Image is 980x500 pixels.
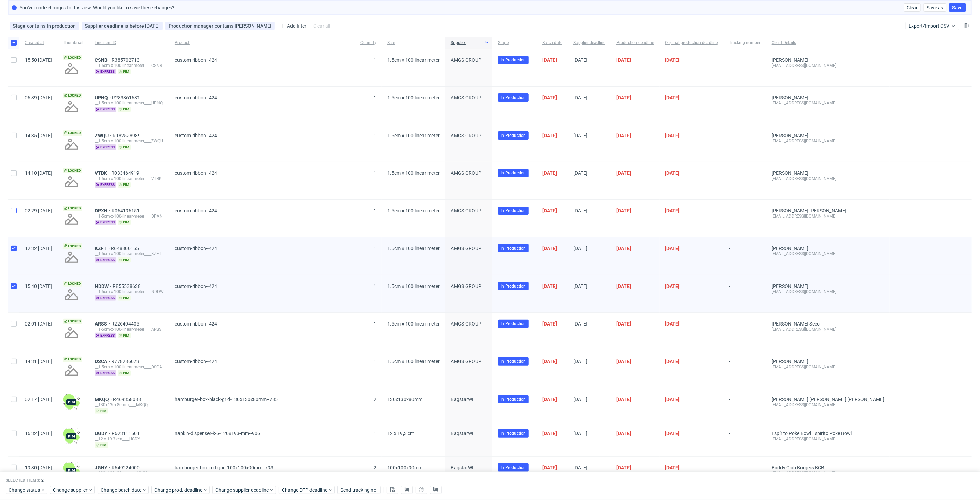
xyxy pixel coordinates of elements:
span: Locked [63,168,82,173]
span: Locked [63,243,82,249]
span: express [95,69,116,74]
a: ARSS [95,321,111,327]
span: R469358088 [113,397,142,402]
span: 1 [374,57,376,63]
span: 1.5cm x 100 linear meter [387,359,440,364]
span: 1 [374,431,376,436]
span: express [95,107,116,112]
button: Save as [923,3,946,12]
span: Change supplier deadline [215,487,269,493]
span: 1.5cm x 100 linear meter [387,95,440,100]
span: Change supplier [53,487,88,493]
span: - [729,283,760,304]
div: __12-x-19-3-cm____UGDY [95,436,164,442]
span: [DATE] [573,246,588,251]
span: [DATE] [616,95,631,100]
a: UGDY [95,431,112,436]
span: [DATE] [573,95,588,100]
a: [PERSON_NAME] [772,283,808,289]
span: [DATE] [542,465,557,470]
span: [DATE] [616,57,631,63]
a: R033464919 [111,170,141,176]
span: Line item ID [95,40,164,46]
a: NDDW [95,283,113,289]
span: KZFT [95,246,111,251]
a: R855538638 [113,283,142,289]
a: ZWQU [95,133,113,138]
span: 14:31 [DATE] [25,359,52,364]
span: 1.5cm x 100 linear meter [387,57,440,63]
span: pim [118,182,131,188]
span: [DATE] [542,246,557,251]
span: [DATE] [542,133,557,138]
span: 15:50 [DATE] [25,57,52,63]
span: 2 [374,397,376,402]
span: 15:40 [DATE] [25,283,52,289]
span: hamburger-box-black-grid-130x130x80mm--785 [175,397,278,402]
span: AMGS GROUP [451,321,481,327]
p: You've made changes to this view. Would you like to save these changes? [20,4,174,11]
div: [EMAIL_ADDRESS][DOMAIN_NAME] [772,176,884,181]
span: [DATE] [616,465,631,470]
span: 14:35 [DATE] [25,133,52,138]
span: 2 [374,465,376,470]
span: AMGS GROUP [451,246,481,251]
span: pim [118,69,131,74]
span: 02:17 [DATE] [25,397,52,402]
span: Supplier [451,40,481,46]
a: CSNB [95,57,112,63]
span: AMGS GROUP [451,359,481,364]
span: [DATE] [665,57,680,63]
span: [DATE] [665,133,680,138]
a: R649224000 [112,465,141,470]
img: no_design.png [63,287,80,303]
img: no_design.png [63,324,80,341]
span: [DATE] [665,170,680,176]
span: Change status [9,487,41,493]
span: [DATE] [573,321,588,327]
span: - [729,431,760,448]
span: BagstarWL [451,431,475,436]
div: __1-5cm-x-100-linear-meter____ARSS [95,327,164,332]
a: JGNY [95,465,112,470]
span: 100x100x90mm [387,465,422,470]
span: 2 [41,478,44,483]
span: express [95,257,116,263]
span: - [729,397,760,414]
span: Supplier deadline [85,23,125,29]
span: Original production deadline [665,40,718,46]
a: [PERSON_NAME] [772,133,808,138]
span: 1.5cm x 100 linear meter [387,283,440,289]
a: [PERSON_NAME] [772,246,808,251]
div: [EMAIL_ADDRESS][DOMAIN_NAME] [772,63,884,68]
a: R648800155 [111,246,140,251]
span: [DATE] [573,359,588,364]
span: Size [387,40,440,46]
span: 1 [374,95,376,100]
a: UPNQ [95,95,112,100]
span: 1.5cm x 100 linear meter [387,133,440,138]
a: [PERSON_NAME] [772,95,808,100]
span: is [125,23,130,29]
span: pim [118,295,131,301]
button: Send tracking no. [337,486,381,494]
div: __1-5cm-x-100-linear-meter____DSCA [95,364,164,370]
span: Locked [63,55,82,60]
span: custom-ribbon--424 [175,246,217,251]
span: [DATE] [616,359,631,364]
span: - [729,170,760,191]
a: VTBK [95,170,111,176]
span: Locked [63,357,82,362]
span: Send tracking no. [340,488,378,492]
span: MKQQ [95,397,113,402]
span: - [729,57,760,78]
span: contains [215,23,235,29]
span: Locked [63,206,82,211]
img: no_design.png [63,98,80,115]
div: [EMAIL_ADDRESS][DOMAIN_NAME] [772,470,884,476]
div: [EMAIL_ADDRESS][DOMAIN_NAME] [772,251,884,257]
span: express [95,333,116,338]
